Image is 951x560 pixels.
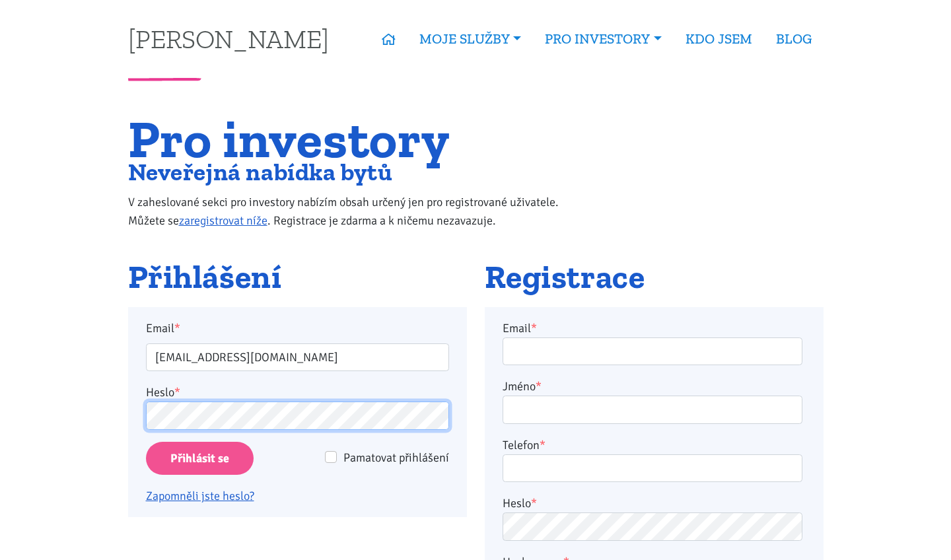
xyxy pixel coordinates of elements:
label: Telefon [503,436,546,454]
abbr: required [531,496,537,510]
span: Pamatovat přihlášení [343,450,449,465]
h2: Přihlášení [128,260,467,295]
label: Email [503,319,537,337]
a: Zapomněli jste heslo? [146,489,254,503]
label: Heslo [146,383,180,402]
label: Jméno [503,377,542,396]
h2: Neveřejná nabídka bytů [128,161,586,183]
a: [PERSON_NAME] [128,26,329,52]
abbr: required [536,379,542,394]
h1: Pro investory [128,117,586,161]
input: Přihlásit se [146,442,254,475]
a: BLOG [764,24,824,54]
a: PRO INVESTORY [533,24,673,54]
a: MOJE SLUŽBY [407,24,533,54]
p: V zaheslované sekci pro investory nabízím obsah určený jen pro registrované uživatele. Můžete se ... [128,193,586,230]
a: KDO JSEM [674,24,764,54]
abbr: required [531,321,537,335]
a: zaregistrovat níže [179,213,267,228]
label: Email [137,319,458,337]
abbr: required [540,438,546,452]
label: Heslo [503,494,537,512]
h2: Registrace [485,260,824,295]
